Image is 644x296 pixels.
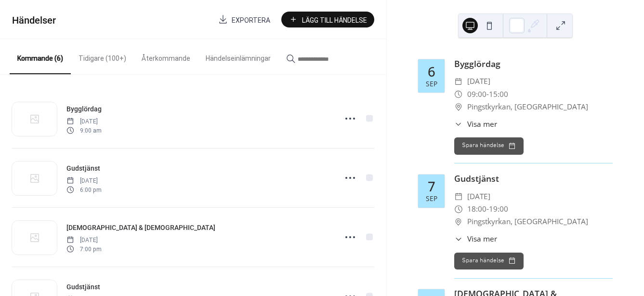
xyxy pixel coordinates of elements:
[454,190,463,203] div: ​
[10,39,71,74] button: Kommande (6)
[66,126,102,135] span: 9:00 am
[71,39,134,73] button: Tidigare (100+)
[428,180,435,193] div: 7
[211,12,277,27] a: Exportera
[467,203,486,215] span: 18:00
[66,163,100,174] span: Gudstjänst
[454,119,497,130] button: ​Visa mer
[467,101,588,113] span: Pingstkyrkan, [GEOGRAPHIC_DATA]
[454,203,463,215] div: ​
[66,282,100,292] span: Gudstjänst
[467,75,490,88] span: [DATE]
[489,203,508,215] span: 19:00
[454,253,524,270] button: Spara händelse
[426,81,437,87] div: sep
[467,119,497,130] span: Visa mer
[66,104,102,114] span: Bygglördag
[66,176,102,185] span: [DATE]
[454,57,613,70] div: Bygglördag
[454,101,463,113] div: ​
[66,244,102,253] span: 7:00 pm
[302,15,367,25] span: Lägg Till Händelse
[426,195,437,202] div: sep
[454,215,463,228] div: ​
[198,39,278,73] button: Händelseinlämningar
[454,119,463,130] div: ​
[66,185,102,194] span: 6:00 pm
[66,162,100,174] a: Gudstjänst
[66,281,100,292] a: Gudstjänst
[454,233,497,244] button: ​Visa mer
[66,222,215,233] a: [DEMOGRAPHIC_DATA] & [DEMOGRAPHIC_DATA]
[454,233,463,244] div: ​
[66,117,102,126] span: [DATE]
[467,215,588,228] span: Pingstkyrkan, [GEOGRAPHIC_DATA]
[486,203,489,215] span: -
[12,14,56,26] span: Händelser
[66,223,215,233] span: [DEMOGRAPHIC_DATA] & [DEMOGRAPHIC_DATA]
[281,12,374,27] button: Lägg Till Händelse
[454,172,613,185] div: Gudstjänst
[66,236,102,244] span: [DATE]
[489,88,508,101] span: 15:00
[232,15,270,25] span: Exportera
[467,190,490,203] span: [DATE]
[454,137,524,155] button: Spara händelse
[454,88,463,101] div: ​
[428,65,435,79] div: 6
[467,233,497,244] span: Visa mer
[486,88,489,101] span: -
[467,88,486,101] span: 09:00
[66,103,102,114] a: Bygglördag
[134,39,198,73] button: Återkommande
[454,75,463,88] div: ​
